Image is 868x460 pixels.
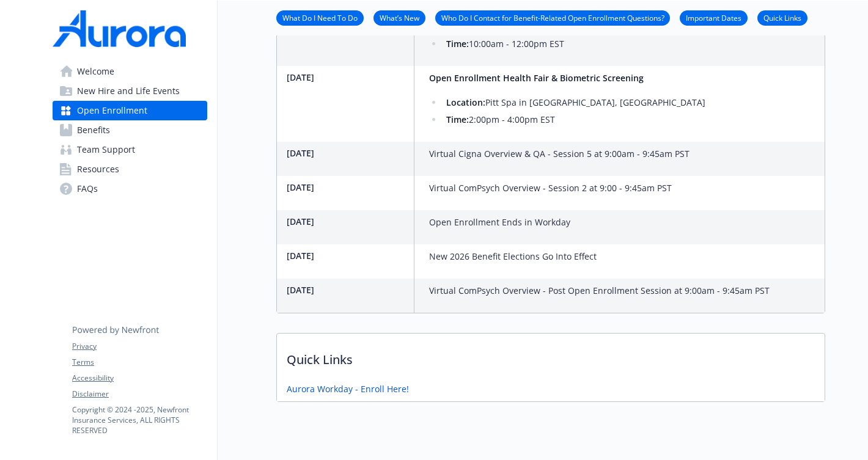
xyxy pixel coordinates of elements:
a: Important Dates [680,12,748,23]
p: Virtual ComPsych Overview - Post Open Enrollment Session at 9:00am - 9:45am PST [429,283,770,298]
a: Privacy [72,341,207,352]
p: Virtual ComPsych Overview - Session 2 at 9:00 - 9:45am PST [429,181,672,195]
li: 10:00am - 12:00pm EST [443,37,733,51]
li: 2:00pm - 4:00pm EST [443,112,705,127]
span: Resources [77,159,119,179]
a: Welcome [53,62,207,81]
a: What Do I Need To Do [276,12,364,23]
a: Disclaimer [72,389,207,400]
a: Open Enrollment [53,101,207,120]
span: Open Enrollment [77,101,147,120]
p: New 2026 Benefit Elections Go Into Effect [429,249,597,264]
p: [DATE] [287,249,409,262]
p: [DATE] [287,147,409,159]
span: Benefits [77,120,110,140]
a: New Hire and Life Events [53,81,207,101]
span: New Hire and Life Events [77,81,180,101]
a: Aurora Workday - Enroll Here! [287,382,409,395]
p: Quick Links [277,334,825,379]
strong: Time: [446,114,469,125]
a: Benefits [53,120,207,140]
strong: Location: [446,97,485,108]
span: FAQs [77,179,98,199]
a: What’s New [373,12,425,23]
a: Terms [72,357,207,368]
span: Welcome [77,62,114,81]
li: Pitt Spa in [GEOGRAPHIC_DATA], [GEOGRAPHIC_DATA] [443,95,705,110]
span: Team Support [77,140,135,159]
a: Resources [53,159,207,179]
p: Virtual Cigna Overview & QA - Session 5 at 9:00am - 9:45am PST [429,147,690,161]
a: Team Support [53,140,207,159]
strong: Open Enrollment Health Fair & Biometric Screening [429,72,644,84]
a: Quick Links [757,12,807,23]
p: [DATE] [287,71,409,84]
p: Copyright © 2024 - 2025 , Newfront Insurance Services, ALL RIGHTS RESERVED [72,404,207,436]
p: [DATE] [287,181,409,194]
a: FAQs [53,179,207,199]
p: Open Enrollment Ends in Workday [429,215,570,230]
p: [DATE] [287,283,409,296]
a: Accessibility [72,373,207,384]
strong: Time: [446,38,469,49]
p: [DATE] [287,215,409,228]
a: Who Do I Contact for Benefit-Related Open Enrollment Questions? [435,12,670,23]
